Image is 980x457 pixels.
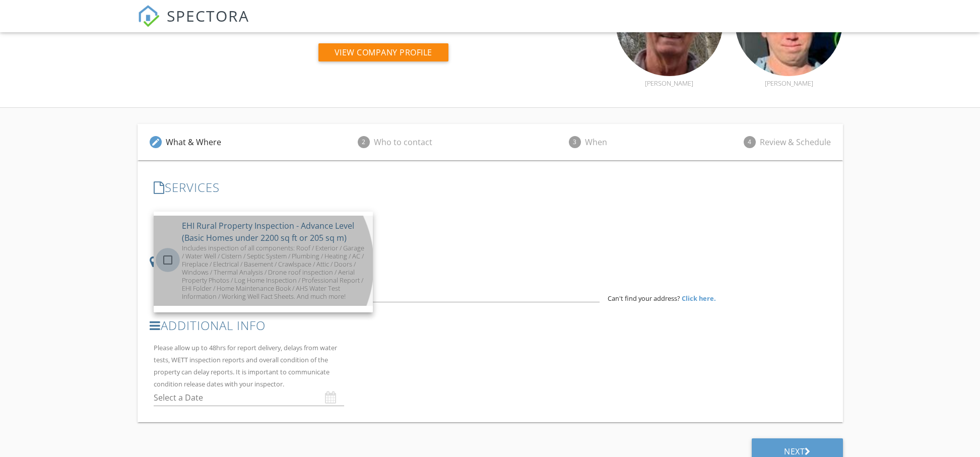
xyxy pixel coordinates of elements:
div: Who to contact [374,136,432,148]
h3: SERVICES [154,180,827,194]
div: EHI Rural Property Inspection - Advance Level (Basic Homes under 2200 sq ft or 205 sq m) [182,220,365,244]
a: View Company Profile [318,50,448,61]
span: Can't find your address? [608,294,680,303]
div: Includes inspection of all components: Roof / Exterior / Garage / Water Well / Cistern / Septic S... [182,244,365,300]
h3: LOCATION [150,254,831,268]
h3: Additional Info [150,318,547,332]
i: edit [151,138,160,147]
label: Please allow up to 48hrs for report delivery, delays from water tests, WETT inspection reports an... [154,343,337,388]
span: 4 [744,136,756,148]
strong: Click here. [682,294,716,303]
a: [PERSON_NAME] [735,68,842,87]
div: [PERSON_NAME] [616,79,723,87]
div: Next [784,446,811,456]
input: Address Search [154,278,600,302]
span: 2 [358,136,370,148]
img: The Best Home Inspection Software - Spectora [138,5,160,27]
button: View Company Profile [318,43,448,61]
span: SPECTORA [167,5,249,26]
div: Review & Schedule [760,136,831,148]
input: Select a Date [154,389,344,406]
span: 3 [569,136,581,148]
div: [PERSON_NAME] [735,79,842,87]
div: When [585,136,607,148]
a: SPECTORA [138,14,249,35]
div: What & Where [166,136,221,148]
a: [PERSON_NAME] [616,68,723,87]
div: EHI Rural Property Inspection - Advance Level (Expansive Homes over 2200 sq ft or 205 sq m) [182,310,365,334]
